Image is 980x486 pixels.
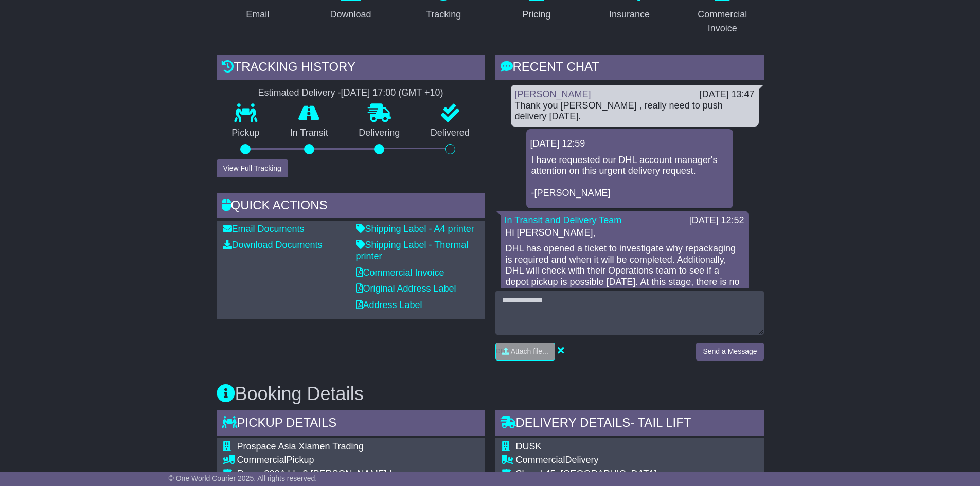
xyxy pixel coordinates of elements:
a: Original Address Label [356,283,456,294]
a: Commercial Invoice [356,267,444,278]
div: Quick Actions [217,193,485,221]
p: I have requested our DHL account manager's attention on this urgent delivery request. -[PERSON_NAME] [531,155,728,199]
div: Pickup Details [217,410,485,438]
a: Address Label [356,300,422,310]
div: Download [330,8,371,22]
a: Email Documents [223,224,305,234]
div: Estimated Delivery - [217,87,485,99]
button: View Full Tracking [217,159,288,177]
p: DHL has opened a ticket to investigate why repackaging is required and when it will be completed.... [506,243,743,321]
a: Download Documents [223,240,323,250]
div: Pickup [237,455,479,466]
p: Pickup [217,128,275,139]
div: Commercial Invoice [688,8,757,35]
p: Delivering [344,128,416,139]
a: Shipping Label - A4 printer [356,224,474,234]
a: In Transit and Delivery Team [505,215,622,225]
span: Commercial [237,455,287,465]
div: Insurance [609,8,650,22]
div: Email [246,8,269,22]
button: Send a Message [696,343,763,361]
span: © One World Courier 2025. All rights reserved. [169,474,317,482]
div: RECENT CHAT [495,55,764,82]
a: Shipping Label - Thermal printer [356,240,469,261]
div: Pricing [522,8,550,22]
a: [PERSON_NAME] [515,89,591,99]
h3: Booking Details [217,384,764,404]
div: Tracking history [217,55,485,82]
span: DUSK [516,441,542,452]
div: Delivery Details [495,410,764,438]
div: [DATE] 12:52 [689,215,744,226]
div: [DATE] 17:00 (GMT +10) [341,87,443,99]
div: Thank you [PERSON_NAME] , really need to push delivery [DATE]. [515,100,755,122]
div: Delivery [516,455,714,466]
span: Prospace Asia Xiamen Trading [237,441,364,452]
div: [DATE] 13:47 [700,89,755,100]
p: In Transit [275,128,344,139]
div: Shop L45, [GEOGRAPHIC_DATA] [516,469,714,480]
div: Tracking [426,8,461,22]
div: [DATE] 12:59 [530,138,729,150]
span: Commercial [516,455,565,465]
p: Delivered [415,128,485,139]
span: - Tail Lift [630,416,691,429]
p: Hi [PERSON_NAME], [506,227,743,239]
